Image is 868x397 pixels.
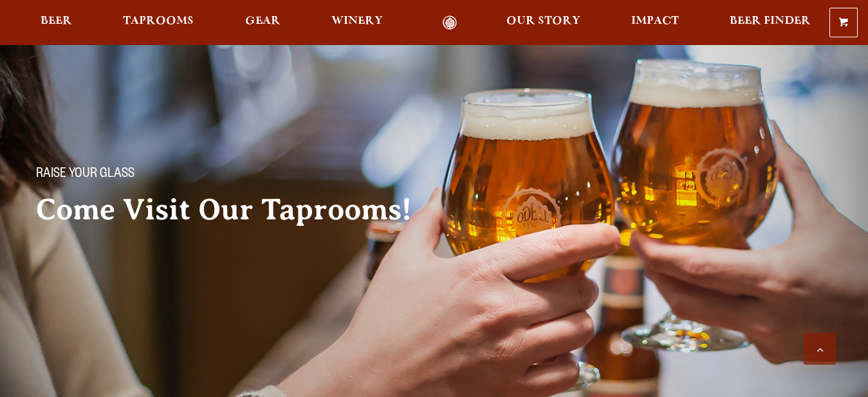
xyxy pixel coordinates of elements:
[331,16,383,26] span: Winery
[721,15,819,30] a: Beer Finder
[631,16,679,26] span: Impact
[245,16,281,26] span: Gear
[730,16,811,26] span: Beer Finder
[506,16,580,26] span: Our Story
[237,15,289,30] a: Gear
[123,16,194,26] span: Taprooms
[623,15,687,30] a: Impact
[115,15,202,30] a: Taprooms
[498,15,589,30] a: Our Story
[41,16,72,26] span: Beer
[36,167,134,183] span: Raise your glass
[323,15,391,30] a: Winery
[32,15,80,30] a: Beer
[804,333,836,365] a: Scroll to top
[36,194,438,226] h2: Come Visit Our Taprooms!
[426,15,474,30] a: Odell Home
